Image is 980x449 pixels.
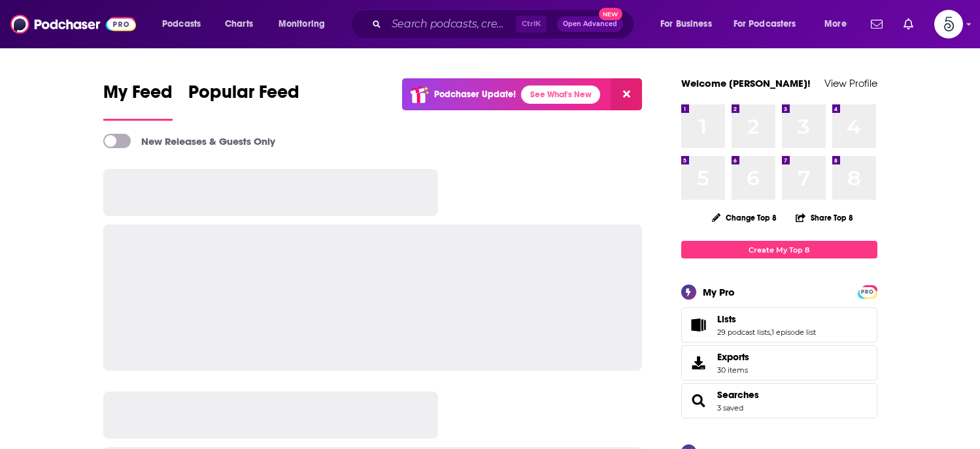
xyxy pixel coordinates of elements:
button: Share Top 8 [795,205,854,230]
span: Popular Feed [188,81,299,111]
a: Create My Top 8 [681,241,877,258]
span: New [599,8,622,20]
span: Exports [717,351,749,363]
input: Search podcasts, credits, & more... [386,14,516,35]
button: Change Top 8 [704,209,785,226]
a: My Feed [103,81,173,121]
span: Monitoring [279,15,325,33]
span: Ctrl K [516,16,547,33]
a: 3 saved [717,403,743,412]
button: open menu [815,14,863,35]
span: My Feed [103,81,173,111]
button: open menu [269,14,342,35]
a: New Releases & Guests Only [103,134,275,148]
a: See What's New [521,85,600,104]
a: Welcome [PERSON_NAME]! [681,77,811,89]
button: open menu [651,14,728,35]
a: Show notifications dropdown [898,13,919,35]
span: Charts [225,15,253,33]
span: Logged in as Spiral5-G2 [934,10,963,39]
span: For Business [660,15,712,33]
a: View Profile [824,77,877,89]
a: Lists [717,313,816,325]
span: PRO [860,287,875,297]
span: Exports [686,354,712,372]
span: Podcasts [162,15,201,33]
span: Lists [681,307,877,343]
span: More [824,15,847,33]
div: My Pro [703,286,735,298]
a: Searches [717,389,759,401]
a: 1 episode list [771,328,816,337]
a: Lists [686,316,712,334]
span: Lists [717,313,736,325]
span: , [770,328,771,337]
div: Search podcasts, credits, & more... [363,9,647,39]
img: Podchaser - Follow, Share and Rate Podcasts [10,12,136,37]
span: Searches [681,383,877,418]
button: Show profile menu [934,10,963,39]
a: Searches [686,392,712,410]
span: Open Advanced [563,21,617,27]
p: Podchaser Update! [434,89,516,100]
span: For Podcasters [734,15,796,33]
a: Show notifications dropdown [866,13,888,35]
a: Exports [681,345,877,380]
button: Open AdvancedNew [557,16,623,32]
a: PRO [860,286,875,296]
img: User Profile [934,10,963,39]
a: Charts [216,14,261,35]
button: open menu [725,14,815,35]
span: 30 items [717,365,749,375]
a: 29 podcast lists [717,328,770,337]
a: Popular Feed [188,81,299,121]
button: open menu [153,14,218,35]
